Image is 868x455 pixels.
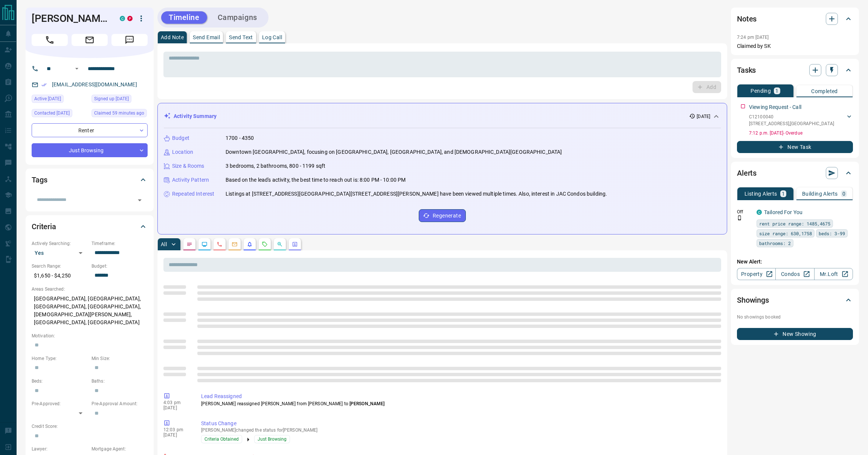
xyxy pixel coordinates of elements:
[697,113,710,120] p: [DATE]
[210,11,265,24] button: Campaigns
[737,208,752,215] p: Off
[163,432,190,438] p: [DATE]
[32,95,88,105] div: Sun Jun 15 2025
[164,109,721,123] div: Activity Summary[DATE]
[94,95,129,103] span: Signed up [DATE]
[134,195,145,205] button: Open
[775,268,814,280] a: Condos
[92,446,148,452] p: Mortgage Agent:
[744,191,777,196] p: Listing Alerts
[247,241,253,247] svg: Listing Alerts
[204,435,239,443] span: Criteria Obtained
[201,392,718,400] p: Lead Reassigned
[32,263,88,270] p: Search Range:
[32,423,148,430] p: Credit Score:
[292,241,298,247] svg: Agent Actions
[759,220,830,227] span: rent price range: 1485,4675
[32,400,88,407] p: Pre-Approved:
[172,190,214,198] p: Repeated Interest
[737,258,853,266] p: New Alert:
[749,112,853,129] div: C12100040[STREET_ADDRESS],[GEOGRAPHIC_DATA]
[32,270,88,282] p: $1,650 - $4,250
[737,61,853,79] div: Tasks
[201,241,207,247] svg: Lead Browsing Activity
[193,35,220,40] p: Send Email
[32,355,88,362] p: Home Type:
[737,328,853,340] button: New Showing
[161,11,207,24] button: Timeline
[226,134,254,142] p: 1700 - 4350
[34,109,70,117] span: Contacted [DATE]
[737,291,853,309] div: Showings
[262,35,282,40] p: Log Call
[737,64,756,76] h2: Tasks
[34,95,61,103] span: Active [DATE]
[41,82,47,87] svg: Email Verified
[277,241,283,247] svg: Opportunities
[737,10,853,28] div: Notes
[782,191,785,196] p: 1
[32,221,56,233] h2: Criteria
[172,134,189,142] p: Budget
[92,355,148,362] p: Min Size:
[92,95,148,105] div: Wed Mar 09 2022
[32,174,47,186] h2: Tags
[163,400,190,405] p: 4:03 pm
[92,378,148,385] p: Baths:
[161,242,167,247] p: All
[737,167,757,179] h2: Alerts
[32,240,88,247] p: Actively Searching:
[226,162,325,170] p: 3 bedrooms, 2 bathrooms, 800 - 1199 sqft
[161,35,184,40] p: Add Note
[201,400,718,407] p: [PERSON_NAME] reassigned [PERSON_NAME] from [PERSON_NAME] to
[32,332,148,339] p: Motivation:
[32,12,108,25] h1: [PERSON_NAME]
[749,120,834,127] p: [STREET_ADDRESS] , [GEOGRAPHIC_DATA]
[232,241,238,247] svg: Emails
[229,35,253,40] p: Send Text
[749,130,853,136] p: 7:12 p.m. [DATE] - Overdue
[737,164,853,182] div: Alerts
[172,162,204,170] p: Size & Rooms
[32,218,148,236] div: Criteria
[92,240,148,247] p: Timeframe:
[226,190,607,198] p: Listings at [STREET_ADDRESS][GEOGRAPHIC_DATA][STREET_ADDRESS][PERSON_NAME] have been viewed multi...
[217,241,223,247] svg: Calls
[842,191,845,196] p: 0
[749,103,801,111] p: Viewing Request - Call
[814,268,853,280] a: Mr.Loft
[32,378,88,385] p: Beds:
[751,88,771,93] p: Pending
[32,34,68,46] span: Call
[258,435,287,443] span: Just Browsing
[163,427,190,432] p: 12:03 pm
[172,176,209,184] p: Activity Pattern
[737,294,769,306] h2: Showings
[737,141,853,153] button: New Task
[92,109,148,119] div: Mon Sep 15 2025
[92,263,148,270] p: Budget:
[52,81,137,87] a: [EMAIL_ADDRESS][DOMAIN_NAME]
[32,109,88,119] div: Tue Jun 17 2025
[764,209,802,215] a: Tailored For You
[759,230,812,237] span: size range: 630,1758
[737,13,757,25] h2: Notes
[749,113,834,120] p: C12100040
[201,427,718,433] p: [PERSON_NAME] changed the status for [PERSON_NAME]
[819,230,845,237] span: beds: 3-99
[737,215,742,221] svg: Push Notification Only
[757,210,762,215] div: condos.ca
[419,209,466,222] button: Regenerate
[72,34,108,46] span: Email
[163,405,190,411] p: [DATE]
[775,88,778,93] p: 1
[72,64,81,73] button: Open
[92,400,148,407] p: Pre-Approval Amount:
[32,123,148,137] div: Renter
[32,293,148,329] p: [GEOGRAPHIC_DATA], [GEOGRAPHIC_DATA], [GEOGRAPHIC_DATA], [GEOGRAPHIC_DATA], [DEMOGRAPHIC_DATA][PE...
[111,34,148,46] span: Message
[201,420,718,427] p: Status Change
[226,176,406,184] p: Based on the lead's activity, the best time to reach out is: 8:00 PM - 10:00 PM
[737,42,853,50] p: Claimed by SK
[226,148,562,156] p: Downtown [GEOGRAPHIC_DATA], focusing on [GEOGRAPHIC_DATA], [GEOGRAPHIC_DATA], and [DEMOGRAPHIC_DA...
